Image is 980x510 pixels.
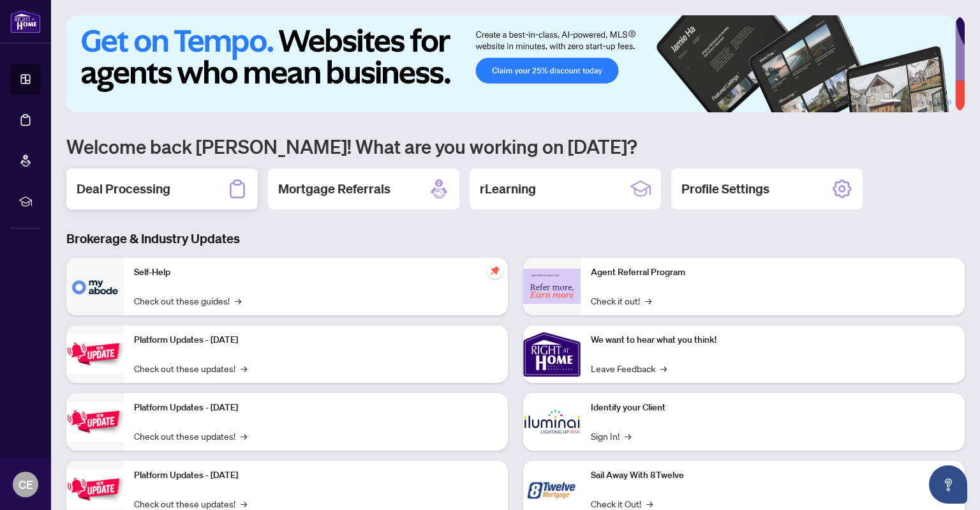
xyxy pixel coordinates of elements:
h2: rLearning [480,180,536,198]
img: Platform Updates - June 23, 2025 [66,469,124,509]
img: Platform Updates - July 8, 2025 [66,401,124,442]
img: Identify your Client [523,393,581,451]
span: → [241,361,247,375]
p: Identify your Client [591,401,954,415]
p: Platform Updates - [DATE] [134,469,498,483]
button: 1 [880,100,901,105]
span: CE [19,476,33,493]
h3: Brokerage & Industry Updates [66,230,965,248]
p: We want to hear what you think! [591,333,954,347]
p: Agent Referral Program [591,266,954,280]
h2: Profile Settings [681,180,769,198]
h1: Welcome back [PERSON_NAME]! What are you working on [DATE]? [66,134,965,158]
h2: Mortgage Referrals [278,180,390,198]
img: Self-Help [66,258,124,315]
a: Check out these updates!→ [134,429,247,443]
span: pushpin [487,263,503,278]
img: Platform Updates - July 21, 2025 [66,334,124,374]
p: Self-Help [134,266,498,280]
p: Platform Updates - [DATE] [134,401,498,415]
p: Platform Updates - [DATE] [134,333,498,347]
span: → [241,429,247,443]
button: 5 [937,100,942,105]
img: logo [10,10,41,33]
span: → [660,361,667,375]
a: Check out these guides!→ [134,294,241,308]
button: 3 [916,100,921,105]
a: Check it out!→ [591,294,651,308]
span: → [645,294,651,308]
p: Sail Away With 8Twelve [591,469,954,483]
img: Slide 0 [66,15,955,112]
span: → [625,429,631,443]
a: Sign In!→ [591,429,631,443]
img: Agent Referral Program [523,269,581,304]
h2: Deal Processing [77,180,170,198]
a: Leave Feedback→ [591,361,667,375]
img: We want to hear what you think! [523,326,581,383]
a: Check out these updates!→ [134,361,247,375]
button: Open asap [929,465,967,504]
button: 2 [906,100,911,105]
button: 4 [926,100,932,105]
span: → [235,294,241,308]
button: 6 [947,100,952,105]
